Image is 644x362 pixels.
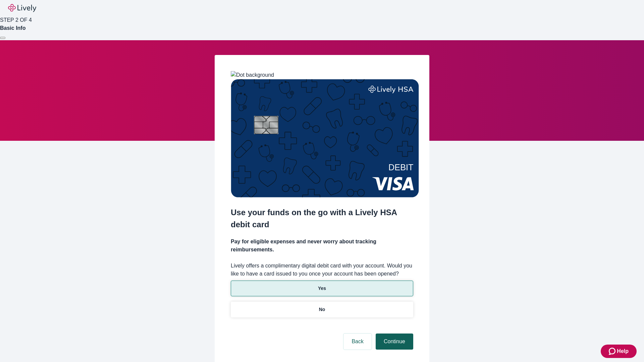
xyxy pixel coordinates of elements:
[376,334,413,350] button: Continue
[8,4,36,12] img: Lively
[318,285,326,292] p: Yes
[231,281,413,296] button: Yes
[231,206,413,231] h2: Use your funds on the go with a Lively HSA debit card
[231,262,413,278] label: Lively offers a complimentary digital debit card with your account. Would you like to have a card...
[231,238,413,254] h4: Pay for eligible expenses and never worry about tracking reimbursements.
[601,345,637,358] button: Zendesk support iconHelp
[231,71,274,79] img: Dot background
[231,302,413,317] button: No
[609,347,617,355] svg: Zendesk support icon
[343,334,372,350] button: Back
[319,306,325,313] p: No
[231,79,419,197] img: Debit card
[617,347,629,355] span: Help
